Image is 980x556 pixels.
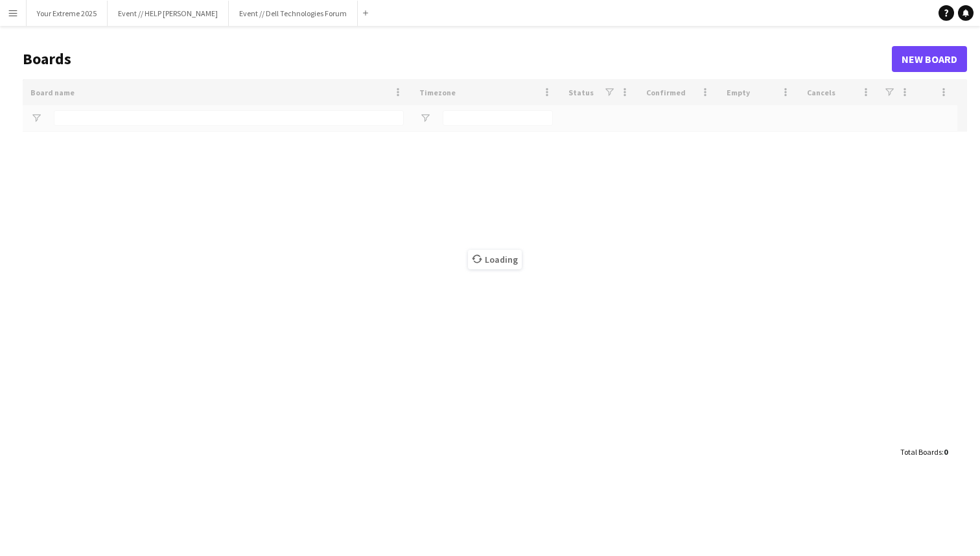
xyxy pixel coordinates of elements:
[229,1,358,26] button: Event // Dell Technologies Forum
[27,1,108,26] button: Your Extreme 2025
[944,447,948,457] span: 0
[468,250,522,269] span: Loading
[108,1,229,26] button: Event // HELP [PERSON_NAME]
[900,447,942,457] span: Total Boards
[892,46,967,72] a: New Board
[900,439,948,465] div: :
[23,49,892,69] h1: Boards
